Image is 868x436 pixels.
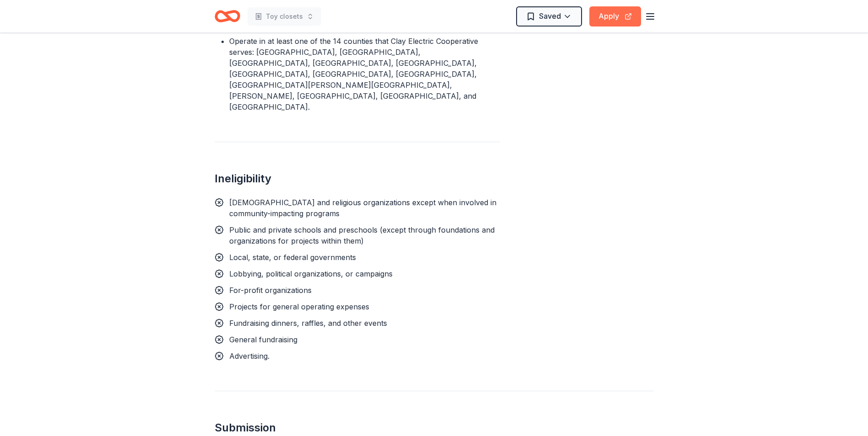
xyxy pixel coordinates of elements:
span: Local, state, or federal governments [229,253,356,262]
span: Projects for general operating expenses [229,302,369,311]
span: Public and private schools and preschools (except through foundations and organizations for proje... [229,225,495,245]
span: [DEMOGRAPHIC_DATA] and religious organizations except when involved in community-impacting programs [229,198,496,218]
span: General fundraising [229,335,297,344]
button: Apply [589,6,641,27]
button: Toy closets [248,7,321,26]
button: Saved [516,6,582,27]
span: Toy closets [266,11,303,22]
h2: Submission [215,420,654,435]
span: Advertising. [229,351,270,361]
a: Home [215,5,240,27]
li: Operate in at least one of the 14 counties that Clay Electric Cooperative serves: [GEOGRAPHIC_DAT... [229,36,500,112]
span: For-profit organizations [229,286,312,295]
h2: Ineligibility [215,171,500,186]
span: Fundraising dinners, raffles, and other events [229,319,387,328]
span: Lobbying, political organizations, or campaigns [229,269,393,278]
span: Saved [539,10,561,22]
